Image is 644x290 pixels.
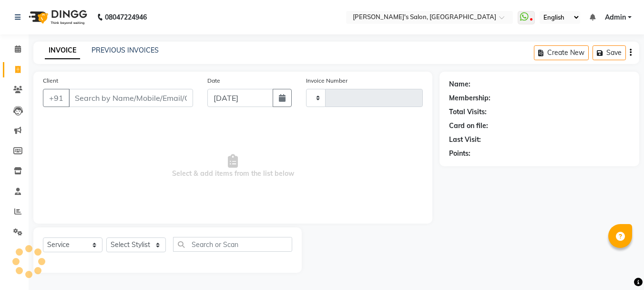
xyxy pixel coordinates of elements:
label: Invoice Number [306,76,348,85]
b: 08047224946 [105,4,147,31]
div: Points: [449,149,470,159]
button: +91 [43,89,70,107]
a: INVOICE [45,42,80,59]
div: Name: [449,79,470,89]
button: Save [593,45,626,60]
div: Card on file: [449,121,488,131]
button: Create New [534,45,589,60]
input: Search by Name/Mobile/Email/Code [69,89,193,107]
input: Search or Scan [173,237,292,252]
label: Date [207,76,220,85]
img: logo [24,4,90,31]
div: Total Visits: [449,107,487,117]
label: Client [43,76,58,85]
div: Last Visit: [449,135,481,145]
div: Membership: [449,93,491,103]
span: Admin [605,12,626,22]
span: Select & add items from the list below [43,118,423,214]
a: PREVIOUS INVOICES [92,46,159,54]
